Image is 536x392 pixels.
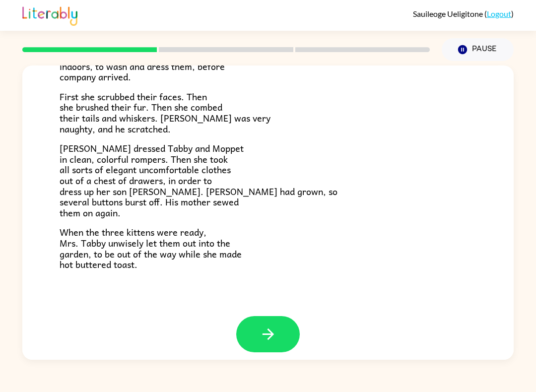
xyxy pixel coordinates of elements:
[487,9,511,18] a: Logout
[22,4,77,26] img: Literably
[442,38,514,61] button: Pause
[413,9,484,18] span: Sauileoge Ueligitone
[60,225,242,271] span: When the three kittens were ready, Mrs. Tabby unwisely let them out into the garden, to be out of...
[60,89,270,136] span: First she scrubbed their faces. Then she brushed their fur. Then she combed their tails and whisk...
[60,141,337,220] span: [PERSON_NAME] dressed Tabby and Moppet in clean, colorful rompers. Then she took all sorts of ele...
[413,9,514,18] div: ( )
